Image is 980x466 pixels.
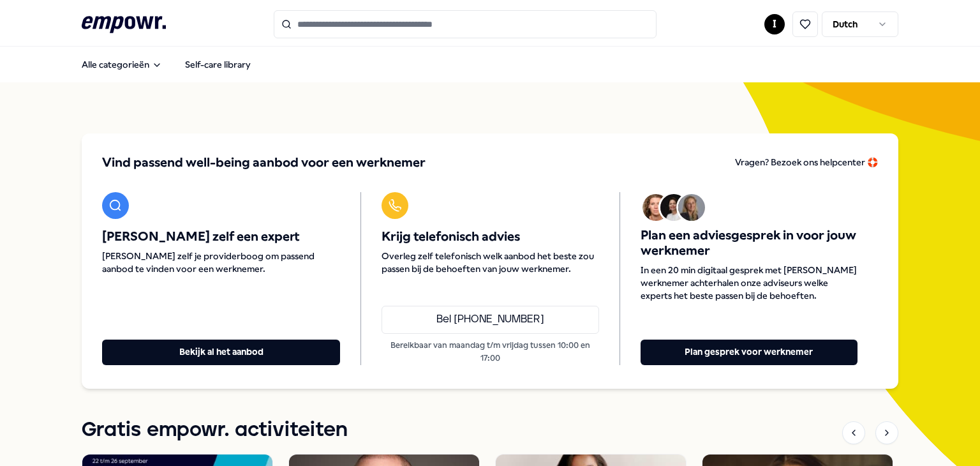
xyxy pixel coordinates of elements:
span: [PERSON_NAME] zelf een expert [102,229,340,244]
p: Bereikbaar van maandag t/m vrijdag tussen 10:00 en 17:00 [382,339,598,365]
nav: Main [71,52,261,77]
img: Avatar [642,194,669,221]
span: Vind passend well-being aanbod voor een werknemer [102,154,426,172]
button: I [764,14,785,34]
a: Bel [PHONE_NUMBER] [382,306,598,334]
span: Overleg zelf telefonisch welk aanbod het beste zou passen bij de behoeften van jouw werknemer. [382,250,598,275]
img: Avatar [660,194,687,221]
h1: Gratis empowr. activiteiten [82,414,348,446]
span: In een 20 min digitaal gesprek met [PERSON_NAME] werknemer achterhalen onze adviseurs welke exper... [641,264,857,302]
button: Alle categorieën [71,52,172,77]
img: Avatar [678,194,705,221]
button: Plan gesprek voor werknemer [641,340,857,365]
span: Krijg telefonisch advies [382,229,598,244]
span: [PERSON_NAME] zelf je providerboog om passend aanbod te vinden voor een werknemer. [102,250,340,275]
button: Bekijk al het aanbod [102,340,340,365]
input: Search for products, categories or subcategories [274,10,657,38]
span: Plan een adviesgesprek in voor jouw werknemer [641,228,857,259]
span: Vragen? Bezoek ons helpcenter 🛟 [735,157,878,167]
a: Self-care library [175,52,261,77]
a: Vragen? Bezoek ons helpcenter 🛟 [735,154,878,172]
